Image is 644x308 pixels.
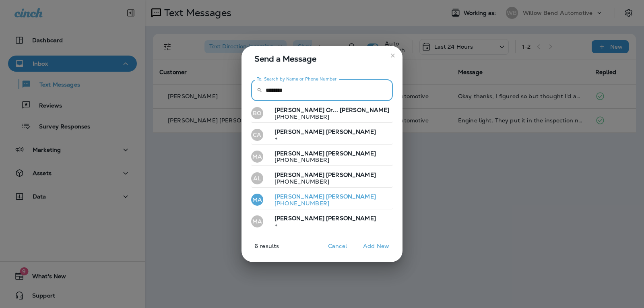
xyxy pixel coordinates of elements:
button: CA[PERSON_NAME] [PERSON_NAME]+ [251,126,393,145]
span: [PERSON_NAME] [275,193,324,200]
span: [PERSON_NAME] [275,128,324,135]
button: MA[PERSON_NAME] [PERSON_NAME]+ [251,213,393,231]
span: [PERSON_NAME] [275,171,324,178]
button: MA[PERSON_NAME] [PERSON_NAME][PHONE_NUMBER] [251,191,393,209]
span: [PERSON_NAME] [275,215,324,222]
p: + [268,135,376,142]
span: [PERSON_NAME] [326,193,376,200]
span: [PERSON_NAME] [275,150,324,157]
div: MA [251,215,263,227]
button: AL[PERSON_NAME] [PERSON_NAME][PHONE_NUMBER] [251,169,393,188]
div: BO [251,107,263,119]
span: Send a Message [254,52,393,65]
div: CA [251,129,263,141]
div: MA [251,194,263,206]
p: [PHONE_NUMBER] [268,200,376,207]
div: AL [251,172,263,184]
p: [PHONE_NUMBER] [268,178,376,185]
button: MA[PERSON_NAME] [PERSON_NAME][PHONE_NUMBER] [251,148,393,166]
label: To: Search by Name or Phone Number [257,76,337,82]
span: [PERSON_NAME] [326,215,376,222]
p: [PHONE_NUMBER] [268,157,376,163]
span: [PERSON_NAME] [326,171,376,178]
span: [PERSON_NAME] [326,150,376,157]
button: BO[PERSON_NAME] or... [PERSON_NAME][PHONE_NUMBER] [251,104,393,123]
button: Add New [359,240,393,252]
span: [PERSON_NAME] [326,128,376,135]
button: Cancel [322,240,353,252]
p: 6 results [238,243,279,256]
button: close [386,49,399,62]
p: + [268,222,376,228]
span: [PERSON_NAME] [340,106,390,114]
span: [PERSON_NAME] or... [275,106,338,114]
p: [PHONE_NUMBER] [268,114,390,120]
div: MA [251,151,263,163]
